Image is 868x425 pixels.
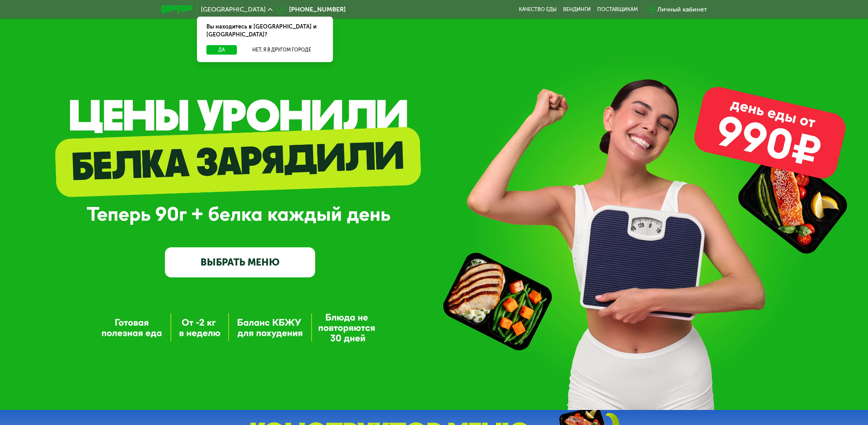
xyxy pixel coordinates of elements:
a: ВЫБРАТЬ МЕНЮ [165,247,315,277]
a: Вендинги [563,6,591,13]
div: Личный кабинет [657,5,707,14]
span: [GEOGRAPHIC_DATA] [201,6,266,13]
a: [PHONE_NUMBER] [276,5,346,14]
button: Нет, я в другом городе [240,45,323,55]
button: Да [206,45,237,55]
a: Качество еды [519,6,557,13]
div: Вы находитесь в [GEOGRAPHIC_DATA] и [GEOGRAPHIC_DATA]? [197,17,333,45]
div: поставщикам [597,6,638,13]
